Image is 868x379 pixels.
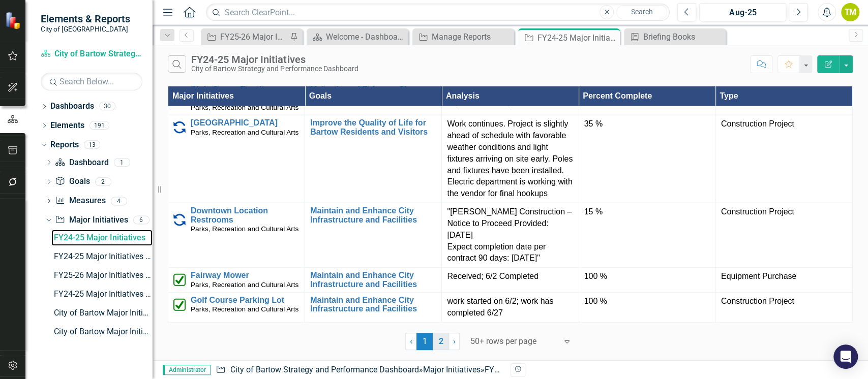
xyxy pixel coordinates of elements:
[230,365,418,374] a: City of Bartow Strategy and Performance Dashboard
[191,104,298,111] span: Parks, Recreation and Cultural Arts
[54,271,153,280] div: FY25-26 Major Initiatives - NEW
[168,292,305,322] td: Double-Click to Edit Right Click for Context Menu
[84,140,100,149] div: 13
[643,30,723,43] div: Briefing Books
[721,119,794,128] span: Construction Project
[721,272,797,280] span: Equipment Purchase
[168,203,305,268] td: Double-Click to Edit Right Click for Context Menu
[191,281,298,289] span: Parks, Recreation and Cultural Arts
[721,297,794,305] span: Construction Project
[173,274,186,286] img: Completed
[55,214,128,226] a: Major Initiatives
[721,207,794,216] span: Construction Project
[54,290,153,299] div: FY24-25 Major Initiatives - Completed
[432,30,512,43] div: Manage Reports
[51,267,153,283] a: FY25-26 Major Initiatives - NEW
[41,13,130,25] span: Elements & Reports
[305,268,442,293] td: Double-Click to Edit Right Click for Context Menu
[484,365,574,374] div: FY24-25 Major Initiatives
[584,118,710,130] div: 35 %
[50,101,94,112] a: Dashboards
[41,48,142,60] a: City of Bartow Strategy and Performance Dashboard
[305,115,442,203] td: Double-Click to Edit Right Click for Context Menu
[55,176,89,187] a: Goals
[442,203,579,268] td: Double-Click to Edit
[51,248,153,265] a: FY24-25 Major Initiatives - Carry Forward
[51,324,153,340] a: City of Bartow Major Initiatives By Type - All Years
[191,296,300,305] a: Golf Course Parking Lot
[715,203,852,268] td: Double-Click to Edit
[173,299,186,311] img: Completed
[579,115,715,203] td: Double-Click to Edit
[54,308,153,318] div: City of Bartow Major Initiatives - FY 25-26 ALL
[216,364,502,376] div: » »
[715,268,852,293] td: Double-Click to Edit
[833,344,858,369] div: Open Intercom Messenger
[447,296,573,319] p: work started on 6/2; work has completed 6/27
[310,118,436,136] a: Improve the Quality of Life for Bartow Residents and Visitors
[51,230,153,246] a: FY24-25 Major Initiatives
[715,115,852,203] td: Double-Click to Edit
[326,30,406,43] div: Welcome - Dashboard
[699,3,786,21] button: Aug-25
[410,336,412,346] span: ‹
[95,177,111,186] div: 2
[54,252,153,261] div: FY24-25 Major Initiatives - Carry Forward
[173,214,186,226] img: Carry Forward
[5,11,23,30] img: ClearPoint Strategy
[416,333,433,350] span: 1
[537,31,617,44] div: FY24-25 Major Initiatives
[55,195,105,207] a: Measures
[191,54,358,65] div: FY24-25 Major Initiatives
[168,115,305,203] td: Double-Click to Edit Right Click for Context Menu
[415,30,512,43] a: Manage Reports
[579,268,715,293] td: Double-Click to Edit
[133,216,149,225] div: 6
[626,30,723,43] a: Briefing Books
[579,203,715,268] td: Double-Click to Edit
[442,292,579,322] td: Double-Click to Edit
[305,203,442,268] td: Double-Click to Edit Right Click for Context Menu
[433,333,449,350] a: 2
[220,30,287,43] div: FY25-26 Major Initiatives - Carry Forward
[99,102,115,111] div: 30
[89,121,109,130] div: 191
[191,65,358,73] div: City of Bartow Strategy and Performance Dashboard
[703,7,783,19] div: Aug-25
[447,118,573,200] p: Work continues. Project is slightly ahead of schedule with favorable weather conditions and light...
[168,268,305,293] td: Double-Click to Edit Right Click for Context Menu
[191,206,300,224] a: Downtown Location Restrooms
[111,197,127,205] div: 4
[50,139,79,151] a: Reports
[584,206,710,218] div: 15 %
[310,206,436,224] a: Maintain and Enhance City Infrastructure and Facilities
[442,115,579,203] td: Double-Click to Edit
[584,271,710,282] div: 100 %
[54,327,153,336] div: City of Bartow Major Initiatives By Type - All Years
[191,118,300,128] a: [GEOGRAPHIC_DATA]
[715,292,852,322] td: Double-Click to Edit
[584,296,710,307] div: 100 %
[173,121,186,134] img: Carry Forward
[51,286,153,302] a: FY24-25 Major Initiatives - Completed
[447,206,573,264] p: "[PERSON_NAME] Construction – Notice to Proceed Provided: [DATE] Expect completion date per contr...
[309,30,406,43] a: Welcome - Dashboard
[442,268,579,293] td: Double-Click to Edit
[453,336,456,346] span: ›
[55,157,108,169] a: Dashboard
[310,271,436,289] a: Maintain and Enhance City Infrastructure and Facilities
[191,305,298,313] span: Parks, Recreation and Cultural Arts
[51,305,153,321] a: City of Bartow Major Initiatives - FY 25-26 ALL
[41,25,130,33] small: City of [GEOGRAPHIC_DATA]
[579,292,715,322] td: Double-Click to Edit
[616,5,667,19] button: Search
[50,120,84,132] a: Elements
[423,365,480,374] a: Major Initiatives
[54,233,153,242] div: FY24-25 Major Initiatives
[447,271,573,282] p: Received; 6/2 Completed
[841,3,859,21] button: TM
[114,158,130,167] div: 1
[310,296,436,313] a: Maintain and Enhance City Infrastructure and Facilities
[191,225,298,233] span: Parks, Recreation and Cultural Arts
